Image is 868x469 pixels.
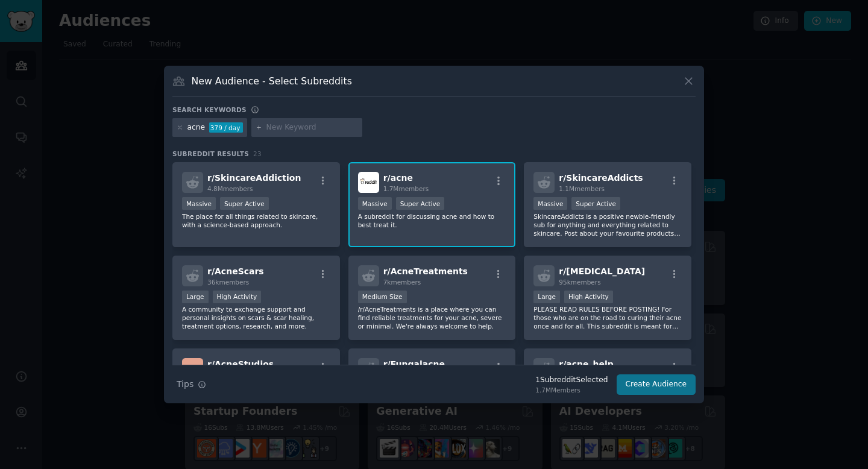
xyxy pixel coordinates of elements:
[358,197,392,210] div: Massive
[383,279,421,286] span: 7k members
[209,122,243,133] div: 379 / day
[559,266,645,276] span: r/ [MEDICAL_DATA]
[571,197,620,210] div: Super Active
[533,212,682,238] p: SkincareAddicts is a positive newbie-friendly sub for anything and everything related to skincare...
[192,75,352,87] h3: New Audience - Select Subreddits
[559,359,614,369] span: r/ acne_help
[253,150,262,157] span: 23
[182,197,216,210] div: Massive
[535,375,608,386] div: 1 Subreddit Selected
[383,359,445,369] span: r/ Fungalacne
[207,173,301,183] span: r/ SkincareAddiction
[559,173,643,183] span: r/ SkincareAddicts
[559,185,605,192] span: 1.1M members
[533,291,560,303] div: Large
[207,359,274,369] span: r/ AcneStudios
[535,386,608,394] div: 1.7M Members
[358,212,506,229] p: A subreddit for discussing acne and how to best treat it.
[172,150,249,158] span: Subreddit Results
[182,291,209,303] div: Large
[559,279,600,286] span: 95k members
[177,378,193,391] span: Tips
[207,266,264,276] span: r/ AcneScars
[533,305,682,330] p: PLEASE READ RULES BEFORE POSTING! For those who are on the road to curing their acne once and for...
[182,358,203,379] img: AcneStudios
[172,105,247,114] h3: Search keywords
[383,185,429,192] span: 1.7M members
[383,173,413,183] span: r/ acne
[358,305,506,330] p: /r/AcneTreatments is a place where you can find reliable treatments for your acne, severe or mini...
[617,374,696,395] button: Create Audience
[207,279,249,286] span: 36k members
[182,305,330,330] p: A community to exchange support and personal insights on scars & scar healing, treatment options,...
[207,185,253,192] span: 4.8M members
[182,212,330,229] p: The place for all things related to skincare, with a science-based approach.
[213,291,262,303] div: High Activity
[220,197,269,210] div: Super Active
[172,374,210,395] button: Tips
[358,291,407,303] div: Medium Size
[358,172,379,193] img: acne
[266,122,358,133] input: New Keyword
[383,266,468,276] span: r/ AcneTreatments
[187,122,206,133] div: acne
[564,291,613,303] div: High Activity
[533,197,567,210] div: Massive
[396,197,445,210] div: Super Active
